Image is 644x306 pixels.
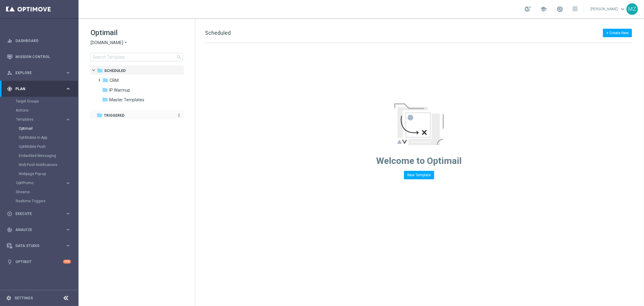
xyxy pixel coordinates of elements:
span: CRM [110,78,119,83]
i: folder [102,96,108,103]
i: keyboard_arrow_right [65,70,71,76]
a: Target Groups [16,99,63,104]
div: Streams [16,187,78,197]
div: Target Groups [16,97,78,106]
div: OptiPromo [16,181,65,185]
i: folder [97,112,103,118]
button: Templates keyboard_arrow_right [16,117,71,122]
a: OptiMobile Push [19,144,63,149]
div: person_search Explore keyboard_arrow_right [7,70,71,75]
button: equalizer Dashboard [7,38,71,43]
a: Webpage Pop-up [19,171,63,176]
i: track_changes [7,227,12,233]
a: Web Push Notifications [19,162,63,167]
i: lightbulb [7,259,12,265]
span: Data Studio [15,244,65,248]
i: settings [6,295,11,301]
div: Dashboard [7,33,71,49]
div: MZ [626,3,638,15]
a: Streams [16,190,63,194]
span: IP Warmup [109,87,130,93]
span: school [540,6,547,12]
a: Optimail [19,126,63,131]
i: equalizer [7,38,12,44]
div: Plan [7,86,65,92]
div: Optimail [19,124,78,133]
div: OptiPromo [16,178,78,187]
a: Settings [14,296,33,300]
span: keyboard_arrow_down [619,6,626,12]
button: + Create New [603,29,632,37]
span: Scheduled [104,68,126,73]
span: [DOMAIN_NAME] [91,40,123,46]
a: [PERSON_NAME]keyboard_arrow_down [590,5,626,14]
div: Explore [7,70,65,76]
div: Data Studio [7,243,65,249]
span: Templates [16,118,59,121]
i: keyboard_arrow_right [65,86,71,92]
i: folder [102,87,108,93]
button: track_changes Analyze keyboard_arrow_right [7,227,71,232]
span: search [177,55,181,60]
div: Webpage Pop-up [19,169,78,178]
span: Analyze [15,228,65,232]
i: more_vert [177,113,181,118]
div: OptiMobile Push [19,142,78,151]
i: folder [102,77,108,83]
span: Master Templates [109,97,144,103]
span: OptiPromo [16,181,59,185]
span: Welcome to Optimail [376,155,462,166]
i: play_circle_outline [7,211,12,216]
a: Optibot [15,254,63,270]
a: Mission Control [15,49,71,65]
div: +10 [63,260,71,264]
button: [DOMAIN_NAME] arrow_drop_down [91,40,128,46]
button: gps_fixed Plan keyboard_arrow_right [7,86,71,91]
i: folder [97,67,103,73]
div: Actions [16,106,78,115]
div: Mission Control [7,49,71,65]
div: Execute [7,211,65,216]
div: Embedded Messaging [19,151,78,160]
i: keyboard_arrow_right [65,117,71,122]
div: OptiMobile In-App [19,133,78,142]
div: Realtime Triggers [16,197,78,206]
button: lightbulb Optibot +10 [7,259,71,264]
i: keyboard_arrow_right [65,180,71,186]
button: OptiPromo keyboard_arrow_right [16,181,71,185]
span: Plan [15,87,65,91]
a: Embedded Messaging [19,153,63,158]
i: keyboard_arrow_right [65,243,71,249]
i: keyboard_arrow_right [65,227,71,233]
div: Web Push Notifications [19,160,78,169]
div: Analyze [7,227,65,233]
span: Explore [15,71,65,75]
img: emptyStateManageTemplates.jpg [394,103,444,145]
button: New Template [404,171,434,179]
input: Search Template [91,53,183,61]
a: Realtime Triggers [16,199,63,203]
button: play_circle_outline Execute keyboard_arrow_right [7,211,71,216]
span: Execute [15,212,65,216]
div: Optibot [7,254,71,270]
button: Data Studio keyboard_arrow_right [7,243,71,248]
i: keyboard_arrow_right [65,211,71,216]
button: Mission Control [7,54,71,59]
i: arrow_drop_down [123,40,128,46]
div: Templates [16,115,78,178]
a: Dashboard [15,33,71,49]
i: gps_fixed [7,86,12,92]
a: Actions [16,108,63,113]
span: Scheduled [205,30,231,36]
div: Templates [16,118,65,121]
span: Triggered [104,113,124,118]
